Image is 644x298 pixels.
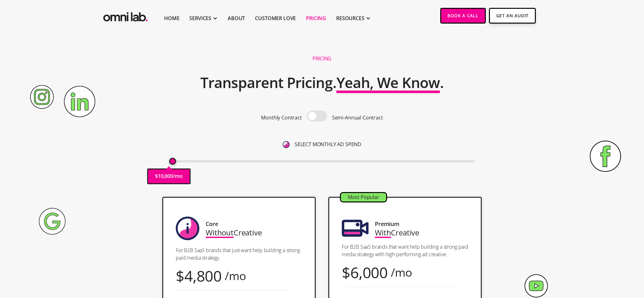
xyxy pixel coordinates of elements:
a: Customer Love [255,14,296,22]
h1: Pricing [313,55,331,62]
img: Omni Lab: B2B SaaS Demand Generation Agency [102,8,149,23]
p: SELECT MONTHLY AD SPEND [295,140,361,149]
div: Creative [206,228,262,237]
a: Get An Audit [489,8,536,24]
div: Core [206,220,218,228]
a: Pricing [306,14,326,22]
div: $ [342,268,350,277]
p: For B2B SaaS brands that just want help building a strong paid media strategy. [176,246,302,262]
h2: Transparent Pricing. . [200,70,444,95]
p: /mo [173,172,183,180]
p: Semi-Annual Contract [332,113,383,122]
img: 6410812402e99d19b372aa32_omni-nav-info.svg [283,141,290,148]
div: RESOURCES [336,14,364,22]
a: Book a Call [440,8,486,24]
div: $ [176,272,184,280]
span: Yeah, We Know [336,73,440,92]
span: With [375,227,391,238]
iframe: Chat Widget [531,225,644,298]
div: 4,800 [184,272,222,280]
div: 6,000 [350,268,388,277]
div: /mo [225,272,246,280]
div: Creative [375,228,419,237]
span: Without [206,227,234,238]
div: Premium [375,220,399,228]
a: home [102,8,149,23]
p: For B2B SaaS brands that want help building a strong paid media strategy with high-performing ad ... [342,243,468,258]
div: /mo [391,268,412,277]
p: $ [155,172,158,180]
a: Home [164,14,179,22]
p: Monthly Contract [261,113,302,122]
div: SERVICES [189,14,211,22]
a: About [228,14,245,22]
div: Most Popular [341,193,386,201]
p: 10,000 [158,172,173,180]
